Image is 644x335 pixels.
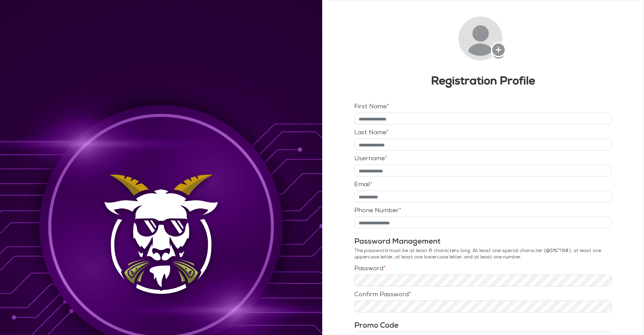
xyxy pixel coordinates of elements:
[354,248,612,260] p: The password must be at least 8 characters long. At least one special character (@$!%*?&#.), at l...
[354,77,612,88] h3: Registration Profile
[354,292,411,298] label: Confirm Password
[97,168,225,302] img: Background Image
[354,320,612,332] h3: Promo Code
[354,130,389,136] label: Last Name
[354,236,612,248] h3: Password Management
[354,156,387,162] label: Username
[354,208,401,214] label: Phone Number
[354,266,386,272] label: Password
[354,104,389,110] label: First Name
[354,182,373,188] label: Email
